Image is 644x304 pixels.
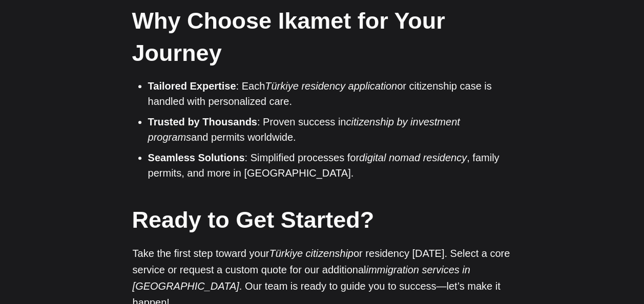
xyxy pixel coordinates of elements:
strong: Trusted by Thousands [148,116,257,127]
h2: Why Choose Ikamet for Your Journey [132,5,511,69]
em: digital nomad residency [359,152,467,163]
strong: Seamless Solutions [148,152,245,163]
em: Türkiye citizenship [269,248,354,259]
em: Türkiye residency application [265,80,397,92]
li: : Simplified processes for , family permits, and more in [GEOGRAPHIC_DATA]. [148,150,512,181]
h2: Ready to Get Started? [132,204,511,236]
em: citizenship by investment programs [148,116,460,143]
li: : Proven success in and permits worldwide. [148,114,512,145]
strong: Tailored Expertise [148,80,236,92]
li: : Each or citizenship case is handled with personalized care. [148,78,512,109]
